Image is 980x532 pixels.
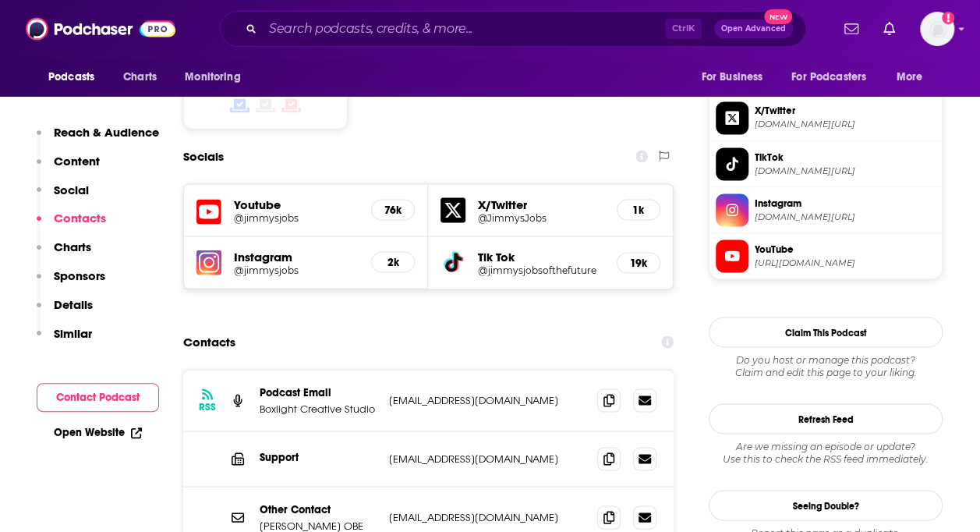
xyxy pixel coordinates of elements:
[54,154,100,168] p: Content
[709,440,943,465] div: Are we missing an episode or update? Use this to check the RSS feed immediately.
[48,66,94,88] span: Podcasts
[716,193,936,226] a: Instagram[DOMAIN_NAME][URL]
[709,403,943,434] button: Refresh Feed
[630,256,647,269] h5: 19k
[709,317,943,347] button: Claim This Podcast
[183,327,235,356] h2: Contacts
[384,255,402,268] h5: 2k
[709,490,943,520] a: Seeing Double?
[260,402,377,415] p: Boxlight Creative Studio
[690,62,782,92] button: open menu
[113,62,166,92] a: Charts
[37,326,92,355] button: Similar
[920,12,954,46] span: Logged in as PRSuperstar
[920,12,954,46] img: User Profile
[389,393,585,406] p: [EMAIL_ADDRESS][DOMAIN_NAME]
[185,66,240,88] span: Monitoring
[716,101,936,134] a: X/Twitter[DOMAIN_NAME][URL]
[234,211,359,223] a: @jimmysjobs
[755,119,936,130] span: twitter.com/JimmysJobs
[755,104,936,118] span: X/Twitter
[389,452,585,465] p: [EMAIL_ADDRESS][DOMAIN_NAME]
[54,326,92,341] p: Similar
[54,297,93,312] p: Details
[37,297,93,326] button: Details
[838,16,865,42] a: Show notifications dropdown
[54,125,159,140] p: Reach & Audience
[37,154,100,183] button: Content
[942,12,954,24] svg: Add a profile image
[714,20,793,38] button: Open AdvancedNew
[716,239,936,272] a: YouTube[URL][DOMAIN_NAME]
[781,62,889,92] button: open menu
[174,62,260,92] button: open menu
[37,183,89,211] button: Social
[37,383,159,412] button: Contact Podcast
[791,66,866,88] span: For Podcasters
[478,264,603,275] a: @jimmysjobsofthefuture
[26,14,175,44] img: Podchaser - Follow, Share and Rate Podcasts
[37,268,105,297] button: Sponsors
[389,510,585,523] p: [EMAIL_ADDRESS][DOMAIN_NAME]
[755,257,936,268] span: https://www.youtube.com/@jimmysjobs
[37,62,115,92] button: open menu
[755,165,936,176] span: tiktok.com/@jimmysjobsofthefuture
[755,196,936,210] span: Instagram
[701,66,762,88] span: For Business
[123,66,157,88] span: Charts
[478,249,603,264] h5: Tik Tok
[755,211,936,222] span: instagram.com/jimmysjobs
[54,426,142,439] a: Open Website
[755,242,936,256] span: YouTube
[54,239,91,254] p: Charts
[234,264,359,275] a: @jimmysjobs
[196,250,221,275] img: iconImage
[199,400,216,413] h3: RSS
[234,197,359,211] h5: Youtube
[260,519,377,532] p: [PERSON_NAME] OBE
[220,11,806,47] div: Search podcasts, credits, & more...
[630,203,647,216] h5: 1k
[764,9,792,24] span: New
[234,249,359,264] h5: Instagram
[665,19,702,39] span: Ctrl K
[260,450,377,463] p: Support
[183,141,224,171] h2: Socials
[709,353,943,366] span: Do you host or manage this podcast?
[54,211,106,225] p: Contacts
[54,183,89,197] p: Social
[897,66,923,88] span: More
[260,385,377,399] p: Podcast Email
[755,150,936,164] span: TikTok
[721,25,786,33] span: Open Advanced
[54,268,105,283] p: Sponsors
[37,211,106,239] button: Contacts
[37,125,159,154] button: Reach & Audience
[37,239,91,268] button: Charts
[716,147,936,180] a: TikTok[DOMAIN_NAME][URL]
[886,62,943,92] button: open menu
[478,211,603,223] a: @JimmysJobs
[263,16,665,41] input: Search podcasts, credits, & more...
[709,353,943,378] div: Claim and edit this page to your liking.
[384,203,402,216] h5: 76k
[478,197,603,211] h5: X/Twitter
[260,502,377,516] p: Other Contact
[877,16,901,42] a: Show notifications dropdown
[920,12,954,46] button: Show profile menu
